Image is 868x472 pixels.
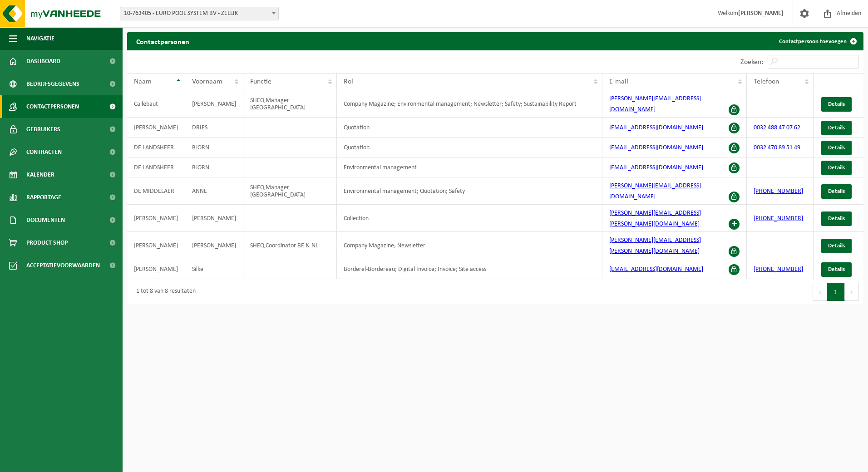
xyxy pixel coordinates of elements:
[821,211,852,226] a: Details
[134,78,152,85] span: Naam
[738,10,784,17] strong: [PERSON_NAME]
[828,243,845,249] span: Details
[827,283,845,301] button: 1
[821,239,852,253] a: Details
[344,78,353,85] span: Rol
[754,266,803,273] a: [PHONE_NUMBER]
[609,78,628,85] span: E-mail
[127,32,198,50] h2: Contactpersonen
[185,205,243,232] td: [PERSON_NAME]
[120,7,278,20] span: 10-763405 - EURO POOL SYSTEM BV - ZELLIK
[185,232,243,259] td: [PERSON_NAME]
[821,262,852,277] a: Details
[185,118,243,138] td: DRIES
[127,177,185,205] td: DE MIDDELAER
[828,266,845,272] span: Details
[132,284,196,300] div: 1 tot 8 van 8 resultaten
[337,118,602,138] td: Quotation
[250,78,271,85] span: Functie
[26,254,100,277] span: Acceptatievoorwaarden
[337,177,602,205] td: Environmental management; Quotation; Safety
[337,259,602,279] td: Borderel-Bordereau; Digital Invoice; Invoice; Site access
[828,188,845,194] span: Details
[609,266,703,273] a: [EMAIL_ADDRESS][DOMAIN_NAME]
[26,209,65,231] span: Documenten
[821,161,852,175] a: Details
[740,59,763,66] label: Zoeken:
[26,50,60,73] span: Dashboard
[127,90,185,118] td: Callebaut
[609,124,703,131] a: [EMAIL_ADDRESS][DOMAIN_NAME]
[26,231,68,254] span: Product Shop
[185,157,243,177] td: BJORN
[26,73,79,95] span: Bedrijfsgegevens
[754,124,800,131] a: 0032 488 47 07 62
[609,144,703,151] a: [EMAIL_ADDRESS][DOMAIN_NAME]
[127,157,185,177] td: DE LANDSHEER
[337,157,602,177] td: Environmental management
[828,125,845,131] span: Details
[26,186,61,209] span: Rapportage
[821,121,852,135] a: Details
[772,32,863,50] a: Contactpersoon toevoegen
[26,141,62,163] span: Contracten
[609,95,701,113] a: [PERSON_NAME][EMAIL_ADDRESS][DOMAIN_NAME]
[609,182,701,200] a: [PERSON_NAME][EMAIL_ADDRESS][DOMAIN_NAME]
[127,259,185,279] td: [PERSON_NAME]
[185,90,243,118] td: [PERSON_NAME]
[845,283,859,301] button: Next
[754,215,803,222] a: [PHONE_NUMBER]
[821,184,852,199] a: Details
[127,232,185,259] td: [PERSON_NAME]
[828,216,845,221] span: Details
[127,205,185,232] td: [PERSON_NAME]
[26,118,60,141] span: Gebruikers
[821,97,852,112] a: Details
[26,163,54,186] span: Kalender
[821,141,852,155] a: Details
[243,177,337,205] td: SHEQ Manager [GEOGRAPHIC_DATA]
[120,7,279,20] span: 10-763405 - EURO POOL SYSTEM BV - ZELLIK
[127,118,185,138] td: [PERSON_NAME]
[337,232,602,259] td: Company Magazine; Newsletter
[828,101,845,107] span: Details
[26,27,54,50] span: Navigatie
[754,78,779,85] span: Telefoon
[337,90,602,118] td: Company Magazine; Environmental management; Newsletter; Safety; Sustainability Report
[26,95,79,118] span: Contactpersonen
[243,232,337,259] td: SHEQ Coordinator BE & NL
[185,138,243,157] td: BJORN
[609,164,703,171] a: [EMAIL_ADDRESS][DOMAIN_NAME]
[337,138,602,157] td: Quotation
[754,188,803,195] a: [PHONE_NUMBER]
[192,78,222,85] span: Voornaam
[828,165,845,171] span: Details
[813,283,827,301] button: Previous
[609,210,701,227] a: [PERSON_NAME][EMAIL_ADDRESS][PERSON_NAME][DOMAIN_NAME]
[185,259,243,279] td: Silke
[337,205,602,232] td: Collection
[828,145,845,151] span: Details
[754,144,800,151] a: 0032 470 89 51 49
[609,237,701,255] a: [PERSON_NAME][EMAIL_ADDRESS][PERSON_NAME][DOMAIN_NAME]
[185,177,243,205] td: ANNE
[127,138,185,157] td: DE LANDSHEER
[243,90,337,118] td: SHEQ Manager [GEOGRAPHIC_DATA]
